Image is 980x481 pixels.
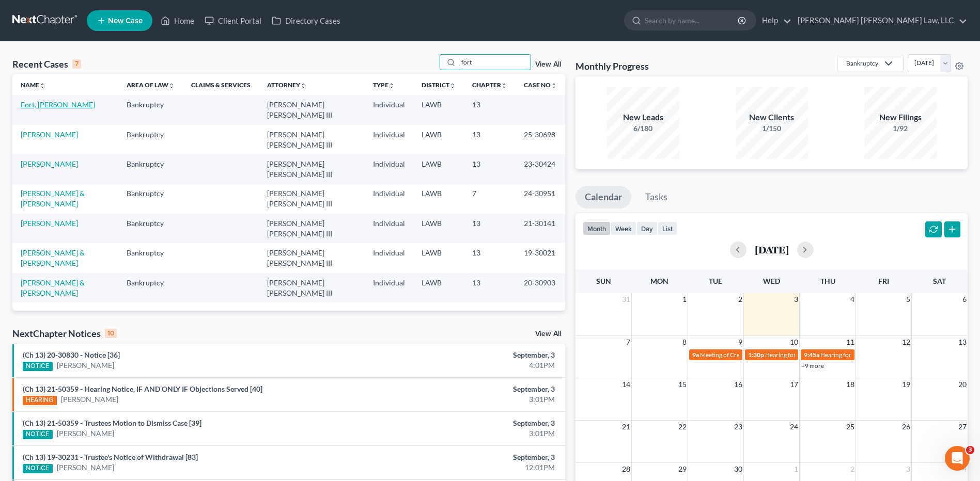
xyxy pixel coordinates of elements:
a: Home [155,11,199,30]
div: NOTICE [23,464,53,473]
span: 13 [957,336,968,348]
td: Bankruptcy [118,214,183,243]
td: LAWB [413,273,464,302]
a: Directory Cases [267,11,346,30]
td: LAWB [413,125,464,154]
span: Meeting of Creditors for [PERSON_NAME] [700,351,815,359]
span: Sat [933,277,946,285]
span: Wed [763,277,780,285]
iframe: Intercom live chat [945,446,970,471]
span: 24 [789,421,799,433]
td: 13 [464,243,516,272]
td: 13 [464,125,516,154]
td: LAWB [413,243,464,272]
a: (Ch 13) 19-30231 - Trustee's Notice of Withdrawal [83] [23,453,198,461]
span: 20 [957,378,968,391]
span: 10 [789,336,799,348]
span: 31 [621,293,631,306]
span: 14 [621,378,631,391]
span: 3 [793,293,799,306]
span: 30 [733,463,743,475]
div: September, 3 [384,452,555,462]
span: 23 [733,421,743,433]
span: 21 [621,421,631,433]
span: 12 [901,336,911,348]
td: 13 [464,154,516,184]
button: week [611,221,636,235]
span: 18 [845,378,855,391]
a: Tasks [636,186,677,209]
span: Mon [650,277,668,285]
td: Individual [365,273,413,302]
a: [PERSON_NAME] & [PERSON_NAME] [21,248,85,267]
div: NextChapter Notices [12,327,117,340]
a: Client Portal [199,11,267,30]
div: September, 3 [384,418,555,428]
a: Fort, [PERSON_NAME] [21,100,95,109]
td: 7 [464,184,516,214]
a: Districtunfold_more [422,81,456,89]
td: 13 [464,273,516,302]
div: 4:01PM [384,360,555,371]
td: [PERSON_NAME] [PERSON_NAME] III [259,273,365,302]
span: 8 [681,336,688,348]
span: 1:30p [748,351,764,359]
div: 3:01PM [384,394,555,405]
button: month [583,221,611,235]
a: [PERSON_NAME] [PERSON_NAME] Law, LLC [792,11,967,30]
a: View All [535,61,561,68]
h3: Monthly Progress [575,60,649,72]
div: NOTICE [23,430,53,439]
span: 1 [793,463,799,475]
td: 13 [464,214,516,243]
span: 19 [901,378,911,391]
div: New Filings [864,111,937,123]
td: 21-30141 [516,214,565,243]
span: 1 [681,293,688,306]
a: (Ch 13) 21-50359 - Trustees Motion to Dismiss Case [39] [23,419,201,427]
div: September, 3 [384,384,555,394]
div: 10 [105,329,117,338]
div: New Leads [607,111,679,123]
div: Recent Cases [12,58,81,70]
div: Bankruptcy [846,59,878,68]
i: unfold_more [501,83,507,89]
td: 19-30021 [516,243,565,272]
a: +9 more [801,362,824,370]
a: Attorneyunfold_more [267,81,306,89]
a: Case Nounfold_more [524,81,557,89]
a: [PERSON_NAME] & [PERSON_NAME] [21,189,85,208]
span: Sun [596,277,611,285]
td: 24-30951 [516,184,565,214]
a: [PERSON_NAME] [57,462,114,473]
span: 11 [845,336,855,348]
td: Bankruptcy [118,95,183,124]
a: [PERSON_NAME] & [PERSON_NAME] [21,278,85,297]
i: unfold_more [449,83,456,89]
td: LAWB [413,154,464,184]
td: Individual [365,154,413,184]
span: 9a [692,351,699,359]
button: day [636,221,658,235]
td: Individual [365,243,413,272]
i: unfold_more [300,83,306,89]
a: [PERSON_NAME] [61,394,118,405]
span: 28 [621,463,631,475]
span: 29 [677,463,688,475]
a: [PERSON_NAME] [21,159,78,168]
a: Calendar [575,186,631,209]
span: 26 [901,421,911,433]
td: [PERSON_NAME] [PERSON_NAME] III [259,184,365,214]
td: Bankruptcy [118,273,183,302]
i: unfold_more [388,83,395,89]
span: 27 [957,421,968,433]
span: New Case [108,17,143,25]
a: Chapterunfold_more [472,81,507,89]
span: Tue [709,277,722,285]
td: [PERSON_NAME] [PERSON_NAME] III [259,154,365,184]
td: Individual [365,125,413,154]
span: 25 [845,421,855,433]
div: 7 [72,59,81,69]
td: 23-30424 [516,154,565,184]
span: Hearing for [PERSON_NAME] & [PERSON_NAME] [820,351,956,359]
